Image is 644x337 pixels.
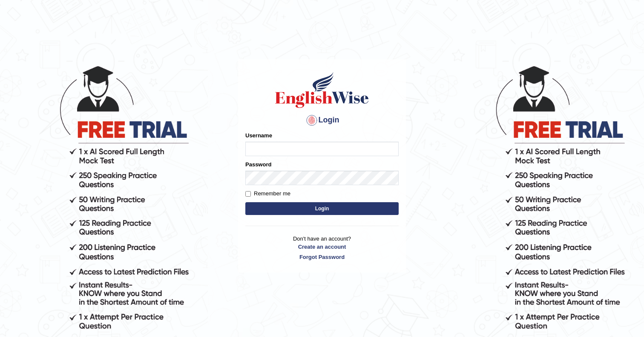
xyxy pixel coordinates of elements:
[273,71,371,109] img: Logo of English Wise sign in for intelligent practice with AI
[245,253,399,261] a: Forgot Password
[245,113,399,127] h4: Login
[245,160,271,168] label: Password
[245,191,251,197] input: Remember me
[245,235,399,261] p: Don't have an account?
[245,202,399,215] button: Login
[245,189,290,198] label: Remember me
[245,243,399,251] a: Create an account
[245,131,272,139] label: Username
